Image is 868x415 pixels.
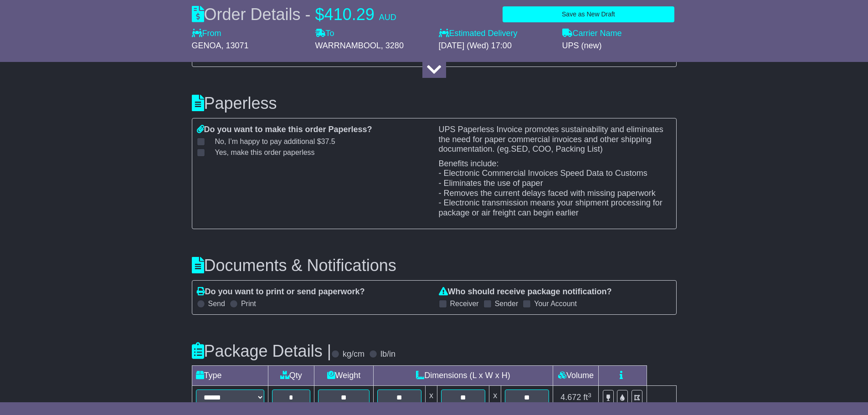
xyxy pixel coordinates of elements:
[379,13,396,22] span: AUD
[315,29,334,39] label: To
[315,5,324,24] span: $
[197,287,365,297] label: Do you want to print or send paperwork?
[450,299,479,308] label: Receiver
[380,349,395,359] label: lb/in
[343,349,365,359] label: kg/cm
[204,148,315,157] label: Yes, make this order paperless
[215,138,335,145] span: No
[560,393,581,402] span: 4.672
[439,29,553,39] label: Estimated Delivery
[192,29,221,39] label: From
[241,299,256,308] label: Print
[425,386,437,410] td: x
[381,41,404,50] span: , 3280
[588,392,591,399] sup: 3
[534,299,577,308] label: Your Account
[192,342,332,360] h3: Package Details |
[208,299,225,308] label: Send
[562,41,677,51] div: UPS (new)
[314,366,373,386] td: Weight
[315,41,381,50] span: WARRNAMBOOL
[192,41,221,50] span: GENOA
[268,366,314,386] td: Qty
[439,159,672,218] p: Benefits include: - Electronic Commercial Invoices Speed Data to Customs - Eliminates the use of ...
[562,29,622,39] label: Carrier Name
[221,41,249,50] span: , 13071
[192,366,268,386] td: Type
[197,125,372,135] label: Do you want to make this order Paperless?
[583,393,591,402] span: ft
[553,366,599,386] td: Volume
[489,386,501,410] td: x
[439,125,672,154] p: UPS Paperless Invoice promotes sustainability and eliminates the need for paper commercial invoic...
[192,5,396,24] div: Order Details -
[192,94,677,113] h3: Paperless
[224,138,335,145] span: , I’m happy to pay additional $
[324,5,375,24] span: 410.29
[321,138,335,145] span: 37.5
[439,41,553,51] div: [DATE] (Wed) 17:00
[192,256,677,275] h3: Documents & Notifications
[373,366,553,386] td: Dimensions (L x W x H)
[439,287,612,297] label: Who should receive package notification?
[495,299,519,308] label: Sender
[503,6,674,22] button: Save as New Draft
